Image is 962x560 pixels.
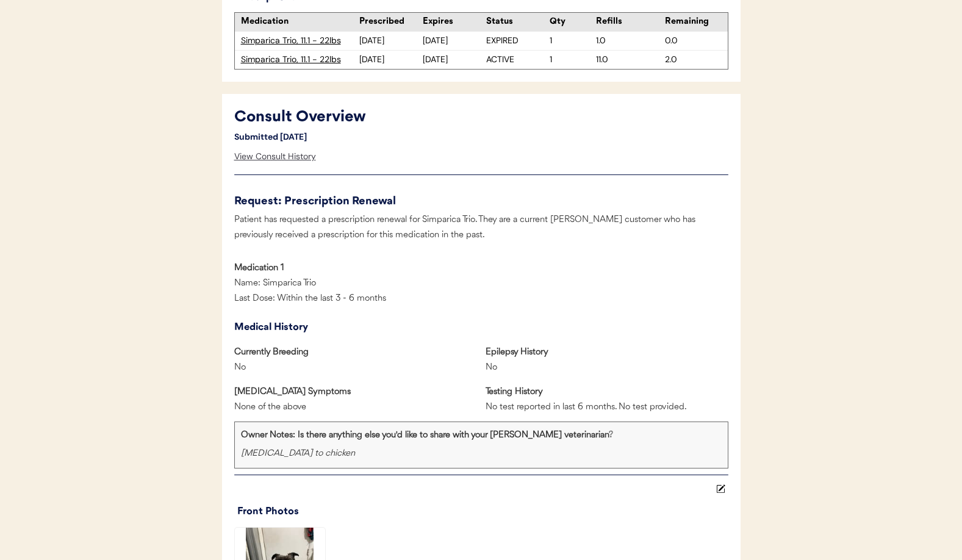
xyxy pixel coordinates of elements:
[359,35,423,47] div: [DATE]
[241,54,359,66] div: Simparica Trio, 11.1 - 22lbs
[234,348,309,357] strong: Currently Breeding
[423,35,486,47] div: [DATE]
[241,35,359,47] div: Simparica Trio, 11.1 - 22lbs
[237,503,728,520] div: Front Photos
[234,106,594,129] div: Consult Overview
[550,16,596,28] div: Qty
[359,54,423,66] div: [DATE]
[234,361,295,376] div: No
[234,193,728,210] div: Request: Prescription Renewal
[550,35,596,47] div: 1
[665,16,728,28] div: Remaining
[486,400,728,415] div: No test reported in last 6 months. No test provided.
[234,319,728,336] div: Medical History
[596,54,659,66] div: 11.0
[234,264,284,273] strong: Medication 1
[234,292,386,307] div: Last Dose: Within the last 3 - 6 months
[486,35,550,47] div: EXPIRED
[486,387,543,397] strong: Testing History
[234,145,316,169] div: View Consult History
[665,54,728,66] div: 2.0
[486,348,548,357] strong: Epilepsy History
[550,54,596,66] div: 1
[423,54,486,66] div: [DATE]
[665,35,728,47] div: 0.0
[234,400,341,415] div: None of the above
[359,16,423,28] div: Prescribed
[241,16,359,28] div: Medication
[423,16,486,28] div: Expires
[486,54,550,66] div: ACTIVE
[596,35,659,47] div: 1.0
[234,276,341,292] div: Name: Simparica Trio
[234,129,326,145] div: Submitted [DATE]
[241,449,355,458] em: [MEDICAL_DATA] to chicken
[234,387,351,397] strong: [MEDICAL_DATA] Symptoms
[486,361,547,376] div: No
[234,213,728,243] div: Patient has requested a prescription renewal for Simparica Trio. They are a current [PERSON_NAME]...
[241,431,613,440] strong: Owner Notes: Is there anything else you'd like to share with your [PERSON_NAME] veterinarian?
[596,16,659,28] div: Refills
[486,16,550,28] div: Status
